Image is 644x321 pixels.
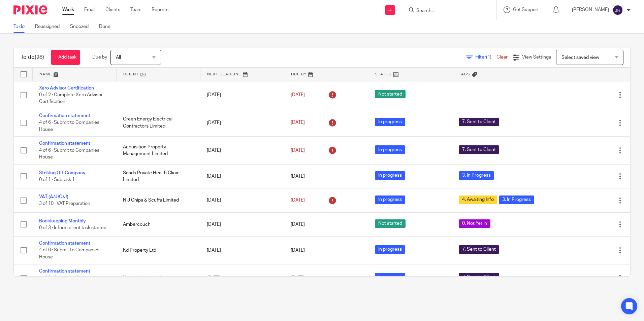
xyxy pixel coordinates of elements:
td: [DATE] [200,81,284,109]
td: Haven Letting Ltd [116,264,200,292]
span: 7. Sent to Client [459,145,499,154]
span: In progress [375,145,405,154]
a: Clear [496,55,508,60]
p: Due by [92,54,107,61]
a: Bookkeeping Monthly [39,219,86,223]
span: (1) [486,55,491,60]
span: Not started [375,219,406,228]
span: [DATE] [291,222,305,227]
span: 7. Sent to Client [459,273,499,281]
td: [DATE] [200,237,284,264]
a: Striking Off Company [39,171,86,175]
span: Tags [459,72,470,76]
span: Not started [375,90,406,98]
a: + Add task [51,50,80,65]
span: 3. In Progress [459,171,494,180]
span: In progress [375,273,405,281]
span: [DATE] [291,148,305,153]
td: [DATE] [200,164,284,188]
td: [DATE] [200,109,284,136]
span: [DATE] [291,174,305,179]
span: 4 of 6 · Submit to Companies House [39,248,99,260]
h1: To do [21,54,44,61]
p: [PERSON_NAME] [572,6,609,13]
span: [DATE] [291,120,305,125]
div: --- [459,92,540,98]
span: All [116,55,121,60]
span: [DATE] [291,198,305,203]
span: 0 of 1 · Subtask 1 [39,177,75,182]
a: Done [99,20,116,33]
span: 7. Sent to Client [459,245,499,254]
span: [DATE] [291,248,305,253]
span: 3 of 10 · VAT Preparation [39,202,90,206]
td: Ambercouch [116,212,200,236]
span: In progress [375,118,405,126]
span: 4 of 6 · Submit to Companies House [39,276,99,287]
span: 3. In Progress [499,195,534,204]
a: Email [84,6,95,13]
a: Clients [105,6,120,13]
span: 0. Not Yet In [459,219,490,228]
a: Confirmation statement [39,241,90,246]
td: N J Chips & Scuffs Limited [116,188,200,212]
span: View Settings [522,55,551,60]
span: [DATE] [291,276,305,280]
span: 0 of 2 · Complete Xero Advisor Certification [39,93,103,104]
a: Xero Advisor Certification [39,86,94,91]
td: [DATE] [200,264,284,292]
span: [DATE] [291,93,305,97]
span: 7. Sent to Client [459,118,499,126]
a: Team [130,6,141,13]
a: Confirmation statement [39,113,90,118]
td: Kd Property Ltd [116,237,200,264]
span: (28) [35,55,44,60]
td: [DATE] [200,137,284,164]
a: Work [62,6,74,13]
input: Search [416,8,476,14]
span: In progress [375,171,405,180]
a: Reassigned [35,20,65,33]
img: Pixie [13,5,47,14]
td: Acquisition Property Management Limited [116,137,200,164]
a: To do [13,20,30,33]
span: In progress [375,195,405,204]
a: VAT (A/J/O/J) [39,194,68,199]
td: [DATE] [200,212,284,236]
span: 4 of 6 · Submit to Companies House [39,120,99,132]
a: Reports [152,6,168,13]
img: svg%3E [612,5,623,15]
td: [DATE] [200,188,284,212]
td: Sands Private Health Clinic Limited [116,164,200,188]
span: In progress [375,245,405,254]
a: Snoozed [70,20,94,33]
span: Get Support [513,7,539,12]
span: 4. Awaiting Info [459,195,497,204]
span: Select saved view [561,55,599,60]
a: Confirmation statement [39,269,90,274]
span: Filter [475,55,496,60]
a: Confirmation statement [39,141,90,146]
span: 0 of 3 · Inform client task started [39,225,106,230]
td: Green Energy Electrical Contractors Limited [116,109,200,136]
span: 4 of 6 · Submit to Companies House [39,148,99,160]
